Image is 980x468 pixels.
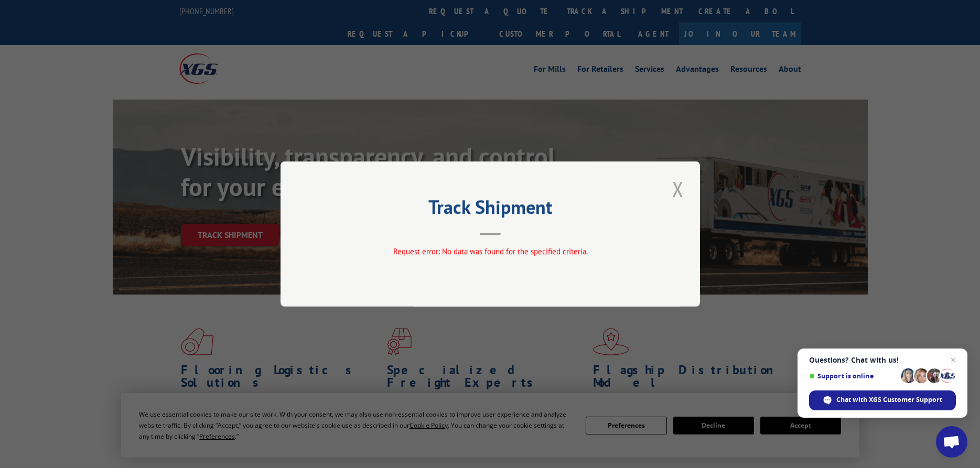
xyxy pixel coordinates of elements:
span: Chat with XGS Customer Support [836,395,942,405]
button: Close modal [669,175,687,203]
a: Open chat [936,426,967,458]
span: Chat with XGS Customer Support [809,390,956,410]
h2: Track Shipment [333,200,648,220]
span: Support is online [809,372,897,380]
span: Request error: No data was found for the specified criteria. [393,246,587,256]
span: Questions? Chat with us! [809,356,956,364]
